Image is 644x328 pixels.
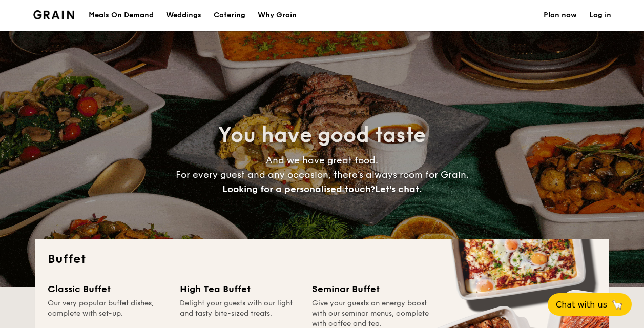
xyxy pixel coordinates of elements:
[33,10,75,19] img: Grain
[33,10,75,19] a: Logotype
[180,282,300,296] div: High Tea Buffet
[48,282,168,296] div: Classic Buffet
[556,300,607,310] span: Chat with us
[548,293,632,316] button: Chat with us🦙
[48,251,597,268] h2: Buffet
[312,282,432,296] div: Seminar Buffet
[611,299,624,311] span: 🦙
[375,183,422,195] span: Let's chat.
